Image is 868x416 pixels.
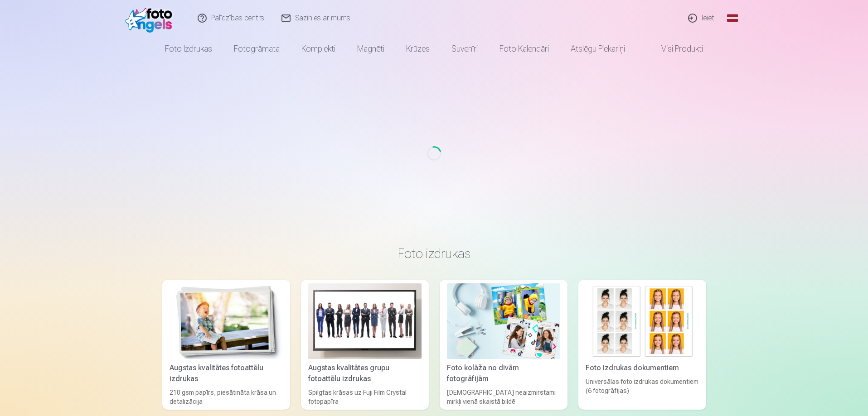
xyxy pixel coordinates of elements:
a: Visi produkti [636,36,714,62]
div: 210 gsm papīrs, piesātināta krāsa un detalizācija [166,388,286,406]
a: Magnēti [346,36,395,62]
a: Foto izdrukas [154,36,223,62]
h3: Foto izdrukas [170,245,699,262]
div: Augstas kvalitātes grupu fotoattēlu izdrukas [305,363,425,384]
div: Universālas foto izdrukas dokumentiem (6 fotogrāfijas) [582,377,703,406]
img: Foto izdrukas dokumentiem [586,283,699,359]
a: Foto izdrukas dokumentiemFoto izdrukas dokumentiemUniversālas foto izdrukas dokumentiem (6 fotogr... [578,280,706,410]
img: Augstas kvalitātes grupu fotoattēlu izdrukas [308,283,422,359]
a: Komplekti [291,36,346,62]
a: Fotogrāmata [223,36,291,62]
div: Augstas kvalitātes fotoattēlu izdrukas [166,363,286,384]
img: /fa1 [125,4,177,33]
a: Augstas kvalitātes grupu fotoattēlu izdrukasAugstas kvalitātes grupu fotoattēlu izdrukasSpilgtas ... [301,280,429,410]
div: Foto kolāža no divām fotogrāfijām [443,363,564,384]
a: Atslēgu piekariņi [560,36,636,62]
a: Krūzes [395,36,441,62]
a: Augstas kvalitātes fotoattēlu izdrukasAugstas kvalitātes fotoattēlu izdrukas210 gsm papīrs, piesā... [162,280,290,410]
a: Suvenīri [441,36,489,62]
div: [DEMOGRAPHIC_DATA] neaizmirstami mirkļi vienā skaistā bildē [443,388,564,406]
div: Spilgtas krāsas uz Fuji Film Crystal fotopapīra [305,388,425,406]
a: Foto kolāža no divām fotogrāfijāmFoto kolāža no divām fotogrāfijām[DEMOGRAPHIC_DATA] neaizmirstam... [440,280,567,410]
img: Augstas kvalitātes fotoattēlu izdrukas [170,283,283,359]
img: Foto kolāža no divām fotogrāfijām [447,283,560,359]
a: Foto kalendāri [489,36,560,62]
div: Foto izdrukas dokumentiem [582,363,703,373]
